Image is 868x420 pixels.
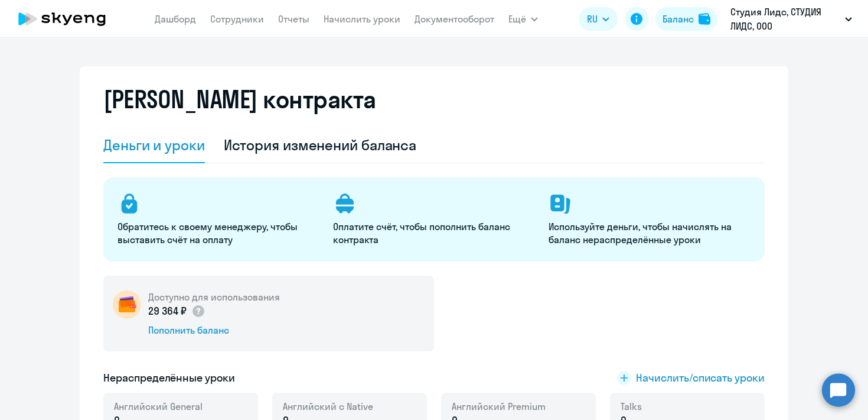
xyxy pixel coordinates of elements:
[103,135,205,154] div: Деньги и уроки
[508,7,538,31] button: Ещё
[452,400,546,413] span: Английский Premium
[283,400,373,413] span: Английский с Native
[118,220,319,246] p: Обратитесь к своему менеджеру, чтобы выставить счёт на оплату
[278,13,309,25] a: Отчеты
[587,12,598,26] span: RU
[148,303,205,319] p: 29 364 ₽
[699,13,710,25] img: balance
[113,290,141,319] img: wallet-circle.png
[114,400,203,413] span: Английский General
[103,85,376,114] h2: [PERSON_NAME] контракта
[508,12,526,26] span: Ещё
[148,324,280,337] div: Пополнить баланс
[415,13,494,25] a: Документооборот
[655,7,717,31] button: Балансbalance
[103,370,235,386] h5: Нераспределённые уроки
[210,13,264,25] a: Сотрудники
[579,7,618,31] button: RU
[621,400,642,413] span: Talks
[549,220,750,246] p: Используйте деньги, чтобы начислять на баланс нераспределённые уроки
[663,12,694,26] div: Баланс
[155,13,196,25] a: Дашборд
[730,5,840,33] p: Студия Лидс, СТУДИЯ ЛИДС, ООО
[324,13,400,25] a: Начислить уроки
[636,370,765,386] span: Начислить/списать уроки
[725,5,858,33] button: Студия Лидс, СТУДИЯ ЛИДС, ООО
[148,290,280,303] h5: Доступно для использования
[224,135,417,154] div: История изменений баланса
[333,220,534,246] p: Оплатите счёт, чтобы пополнить баланс контракта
